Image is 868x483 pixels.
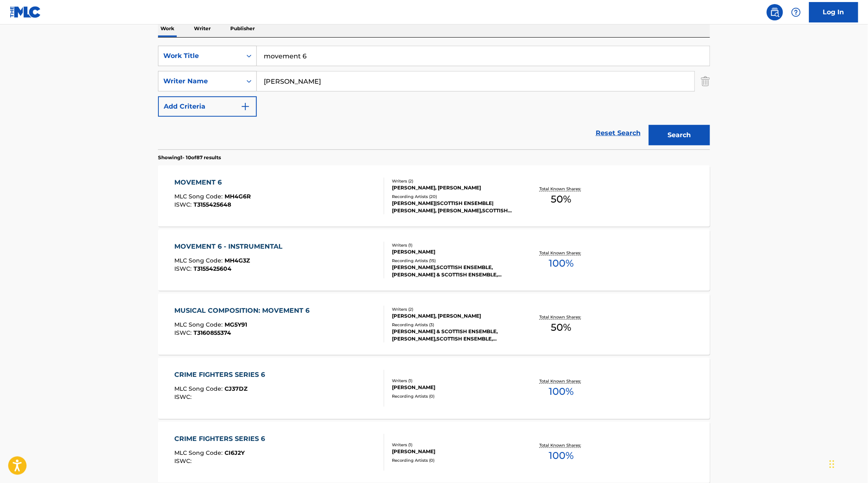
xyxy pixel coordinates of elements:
[175,306,314,316] div: MUSICAL COMPOSITION: MOVEMENT 6
[225,321,247,328] span: MG5Y91
[175,242,287,252] div: MOVEMENT 6 - INSTRUMENTAL
[194,201,231,208] span: T3155425648
[392,393,515,399] div: Recording Artists ( 0 )
[770,7,780,17] img: search
[163,51,237,61] div: Work Title
[158,20,177,37] p: Work
[549,256,574,271] span: 100 %
[228,20,257,37] p: Publisher
[175,321,225,328] span: MLC Song Code :
[392,258,515,264] div: Recording Artists ( 15 )
[225,449,245,456] span: CI6J2Y
[649,125,710,145] button: Search
[175,449,225,456] span: MLC Song Code :
[158,46,710,149] form: Search Form
[158,422,710,483] a: CRIME FIGHTERS SERIES 6MLC Song Code:CI6J2YISWC:Writers (1)[PERSON_NAME]Recording Artists (0)Tota...
[240,102,250,111] img: 9d2ae6d4665cec9f34b9.svg
[392,448,515,455] div: [PERSON_NAME]
[158,229,710,291] a: MOVEMENT 6 - INSTRUMENTALMLC Song Code:MH4G3ZISWC:T3155425604Writers (1)[PERSON_NAME]Recording Ar...
[551,320,572,335] span: 50 %
[10,6,41,18] img: MLC Logo
[392,442,515,448] div: Writers ( 1 )
[392,264,515,278] div: [PERSON_NAME],SCOTTISH ENSEMBLE, [PERSON_NAME] & SCOTTISH ENSEMBLE, [PERSON_NAME] & SCOTTISH ENSE...
[158,358,710,419] a: CRIME FIGHTERS SERIES 6MLC Song Code:CJ37DZISWC:Writers (1)[PERSON_NAME]Recording Artists (0)Tota...
[392,178,515,184] div: Writers ( 2 )
[830,452,835,476] div: Drag
[539,314,583,320] p: Total Known Shares:
[392,384,515,391] div: [PERSON_NAME]
[175,178,251,187] div: MOVEMENT 6
[175,265,194,272] span: ISWC :
[392,248,515,256] div: [PERSON_NAME]
[392,322,515,328] div: Recording Artists ( 3 )
[158,165,710,227] a: MOVEMENT 6MLC Song Code:MH4G6RISWC:T3155425648Writers (2)[PERSON_NAME], [PERSON_NAME]Recording Ar...
[539,442,583,448] p: Total Known Shares:
[539,378,583,384] p: Total Known Shares:
[175,370,269,380] div: CRIME FIGHTERS SERIES 6
[392,306,515,312] div: Writers ( 2 )
[175,329,194,336] span: ISWC :
[809,2,858,22] a: Log In
[392,328,515,343] div: [PERSON_NAME] & SCOTTISH ENSEMBLE, [PERSON_NAME],SCOTTISH ENSEMBLE, [PERSON_NAME],SCOTTISH ENSEMBLE
[701,71,710,91] img: Delete Criterion
[549,384,574,399] span: 100 %
[827,444,868,483] iframe: Chat Widget
[175,434,269,444] div: CRIME FIGHTERS SERIES 6
[392,312,515,320] div: [PERSON_NAME], [PERSON_NAME]
[788,4,804,20] div: Help
[175,393,194,401] span: ISWC :
[392,194,515,200] div: Recording Artists ( 20 )
[767,4,783,20] a: Public Search
[158,294,710,355] a: MUSICAL COMPOSITION: MOVEMENT 6MLC Song Code:MG5Y91ISWC:T3160855374Writers (2)[PERSON_NAME], [PER...
[392,184,515,191] div: [PERSON_NAME], [PERSON_NAME]
[194,265,232,272] span: T3155425604
[175,257,225,264] span: MLC Song Code :
[163,76,237,86] div: Writer Name
[225,257,250,264] span: MH4G3Z
[175,201,194,208] span: ISWC :
[592,124,645,142] a: Reset Search
[791,7,801,17] img: help
[175,457,194,465] span: ISWC :
[539,250,583,256] p: Total Known Shares:
[392,242,515,248] div: Writers ( 1 )
[551,192,572,207] span: 50 %
[392,457,515,463] div: Recording Artists ( 0 )
[194,329,231,336] span: T3160855374
[392,200,515,214] div: [PERSON_NAME]|SCOTTISH ENSEMBLE|[PERSON_NAME], [PERSON_NAME],SCOTTISH ENSEMBLE,[PERSON_NAME],[PER...
[392,378,515,384] div: Writers ( 1 )
[191,20,213,37] p: Writer
[175,193,225,200] span: MLC Song Code :
[225,385,248,392] span: CJ37DZ
[225,193,251,200] span: MH4G6R
[175,385,225,392] span: MLC Song Code :
[549,448,574,463] span: 100 %
[158,96,257,117] button: Add Criteria
[158,154,221,161] p: Showing 1 - 10 of 87 results
[539,186,583,192] p: Total Known Shares:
